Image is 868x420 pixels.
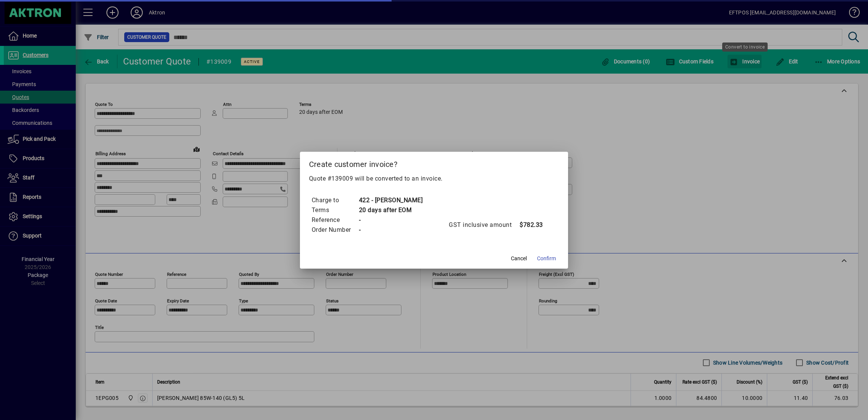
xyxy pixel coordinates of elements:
[537,255,556,263] span: Confirm
[507,252,531,266] button: Cancel
[311,205,359,215] td: Terms
[309,174,559,183] p: Quote #139009 will be converted to an invoice.
[359,195,423,205] td: 422 - [PERSON_NAME]
[311,195,359,205] td: Charge to
[511,255,527,263] span: Cancel
[311,225,359,235] td: Order Number
[300,152,568,174] h2: Create customer invoice?
[359,225,423,235] td: -
[448,220,519,230] td: GST inclusive amount
[359,205,423,215] td: 20 days after EOM
[519,220,550,230] td: $782.33
[534,252,559,266] button: Confirm
[359,215,423,225] td: -
[311,215,359,225] td: Reference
